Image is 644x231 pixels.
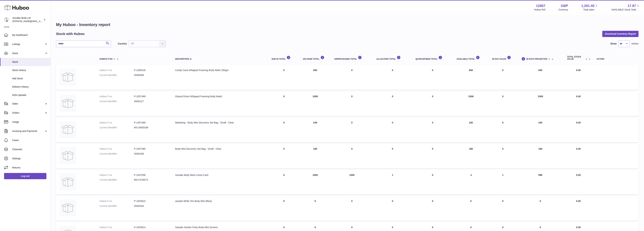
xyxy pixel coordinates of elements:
[373,170,412,195] td: 1
[300,196,331,221] td: 0
[134,69,168,72] dd: P-1058318
[453,170,489,195] td: -1
[300,91,331,116] td: 1008
[576,95,581,98] span: 0.00
[59,147,76,164] img: product image
[59,69,76,86] img: product image
[536,4,545,8] strong: 12867
[100,204,134,208] dt: Current identifier
[517,65,564,90] td: 600
[373,144,412,168] td: 0
[12,111,44,114] span: Orders
[100,100,134,103] dt: Current identifier
[100,178,134,181] dt: Current identifier
[576,121,581,124] span: 0.00
[453,118,489,142] td: 240
[331,144,373,168] td: 0
[12,60,48,64] span: Stock
[12,157,48,160] span: Settings
[134,178,168,181] dd: MS-CCMST3
[134,200,168,203] dd: P-1053615
[100,58,113,60] span: Huboo P no
[268,144,299,168] td: 0
[100,200,134,203] dt: Huboo P no
[272,56,296,60] div: DUE IN TOTAL
[432,200,433,202] span: 0
[100,121,134,124] dt: Huboo P no
[12,85,48,88] span: Delivery History
[100,147,134,151] dt: Huboo P no
[175,58,189,60] span: Description
[432,69,433,72] span: 0
[416,56,450,60] div: QUARANTINED Total
[12,43,44,46] span: Listings
[517,144,564,168] td: 180
[175,200,265,203] div: sample White Tee Body Mist (Blue)
[268,170,299,195] td: 0
[12,94,48,97] span: ASN Uploads
[56,22,639,27] h1: My Huboo - Inventory report
[12,130,44,133] span: Invoicing and Payments
[581,4,598,11] a: 1,281.40 Total sales
[576,200,581,202] span: 0.00
[134,74,168,77] dd: SN00096
[373,196,412,221] td: 0
[632,42,639,45] span: entries
[331,170,373,195] td: 1000
[534,8,545,11] div: Huboo Ref
[59,200,76,216] img: product image
[457,56,485,60] div: AVAILABLE Total
[489,144,517,168] td: 0
[561,4,568,8] strong: GBP
[432,226,433,229] span: 0
[567,56,585,60] span: Total stock value
[489,170,517,195] td: 1
[373,65,412,90] td: 0
[492,56,514,60] div: 30 DAY SALES
[134,147,168,151] dd: P-1057465
[268,196,299,221] td: 0
[300,170,331,195] td: 1000
[12,16,43,23] div: Sundae Body Ltd
[331,65,373,90] td: 0
[12,20,68,22] span: [PERSON_NAME][EMAIL_ADDRESS][DOMAIN_NAME]
[118,42,127,45] label: Country
[526,58,547,60] span: 30 DAYS PROJECTED
[453,196,489,221] td: 0
[100,69,134,72] dt: Huboo P no
[59,174,76,190] img: product image
[175,121,265,124] div: Marketing - Body Mist Discovery Set Bag - Small - Clear
[610,42,617,45] label: Show
[12,77,48,80] span: Add Stock
[100,152,134,155] dt: Current identifier
[489,91,517,116] td: 0
[489,196,517,221] td: 0
[12,166,48,169] span: Returns
[489,118,517,142] td: 0
[376,56,409,60] div: ALLOCATED Total
[100,126,134,129] dt: Current identifier
[373,91,412,116] td: 0
[134,121,168,124] dd: P-1057466
[134,174,168,177] dd: P-1057056
[59,121,76,138] img: product image
[134,126,168,129] dd: MS-SN00168
[12,148,48,151] span: Channels
[517,118,564,142] td: 240
[581,4,595,8] span: 1,281.40
[300,65,331,90] td: 600
[175,147,265,151] div: Body Mist Discovery Set Bag - Small - Clear
[12,139,48,142] span: Cases
[602,31,639,37] button: Download Inventory Report
[134,152,168,155] dd: SN00168
[373,118,412,142] td: 0
[583,8,598,11] span: Total sales
[134,100,168,103] dd: SN00127
[100,74,134,77] dt: Current identifier
[453,144,489,168] td: 180
[334,56,370,60] div: UNPROCESSED Total
[576,174,581,176] span: 0.00
[432,174,433,176] span: 0
[175,174,265,177] div: Sundae Body Mists Comp Card
[453,65,489,90] td: 600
